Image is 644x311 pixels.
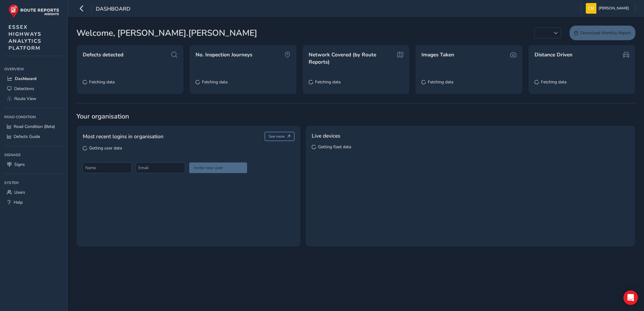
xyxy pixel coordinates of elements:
a: Road Condition (Beta) [4,122,63,132]
span: Welcome, [PERSON_NAME].[PERSON_NAME] [76,27,257,39]
span: Fetching data [541,79,566,85]
a: Defects Guide [4,132,63,142]
a: Help [4,197,63,207]
button: [PERSON_NAME] [586,3,631,14]
span: Users [14,189,25,195]
img: diamond-layout [586,3,596,14]
span: Fetching data [315,79,340,85]
img: rr logo [8,4,59,18]
span: Your organisation [76,112,636,121]
span: Images Taken [421,51,454,59]
a: Users [4,187,63,197]
a: Detections [4,84,63,94]
span: Detections [14,86,34,92]
span: ESSEX HIGHWAYS ANALYTICS PLATFORM [8,24,42,52]
span: Live devices [312,132,340,140]
span: Signs [14,162,25,167]
div: Signage [4,150,63,159]
span: See more [269,134,285,139]
div: Overview [4,65,63,74]
span: Dashboard [96,5,130,14]
span: [PERSON_NAME] [599,3,629,14]
span: Route View [14,96,36,102]
a: Signs [4,159,63,169]
div: Road Condition [4,112,63,122]
span: Distance Driven [535,51,572,59]
span: Getting user data [89,145,122,151]
button: See more [265,132,295,141]
input: Name [83,162,132,173]
span: Fetching data [428,79,453,85]
div: Open Intercom Messenger [623,290,638,305]
input: Email [136,162,185,173]
a: Dashboard [4,74,63,84]
div: System [4,178,63,187]
span: No. Inspection Journeys [196,51,252,59]
span: Defects Guide [14,134,40,139]
a: Route View [4,94,63,104]
span: Network Covered (by Route Reports) [309,51,394,65]
span: Defects detected [83,51,123,59]
span: Fetching data [202,79,227,85]
span: Getting fleet data [318,144,351,150]
span: Help [14,199,23,205]
span: Most recent logins in organisation [83,132,163,140]
span: Fetching data [89,79,115,85]
span: Dashboard [15,76,36,82]
span: Road Condition (Beta) [14,124,55,129]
